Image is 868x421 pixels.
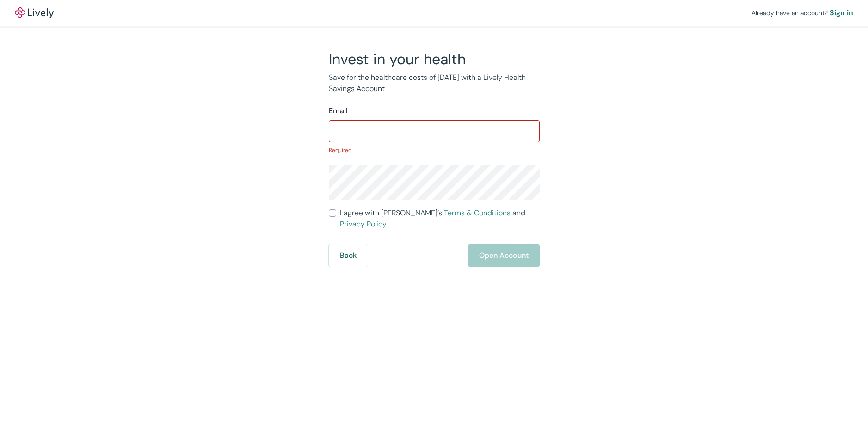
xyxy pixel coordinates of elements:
[329,146,540,154] p: Required
[329,72,540,94] p: Save for the healthcare costs of [DATE] with a Lively Health Savings Account
[751,7,853,18] div: Already have an account?
[444,208,511,218] a: Terms & Conditions
[340,207,540,230] span: I agree with [PERSON_NAME]’s and
[830,7,853,18] a: Sign in
[15,7,54,18] a: LivelyLively
[15,7,54,18] img: Lively
[340,219,387,229] a: Privacy Policy
[329,105,348,116] label: Email
[329,50,540,68] h2: Invest in your health
[329,244,368,267] button: Back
